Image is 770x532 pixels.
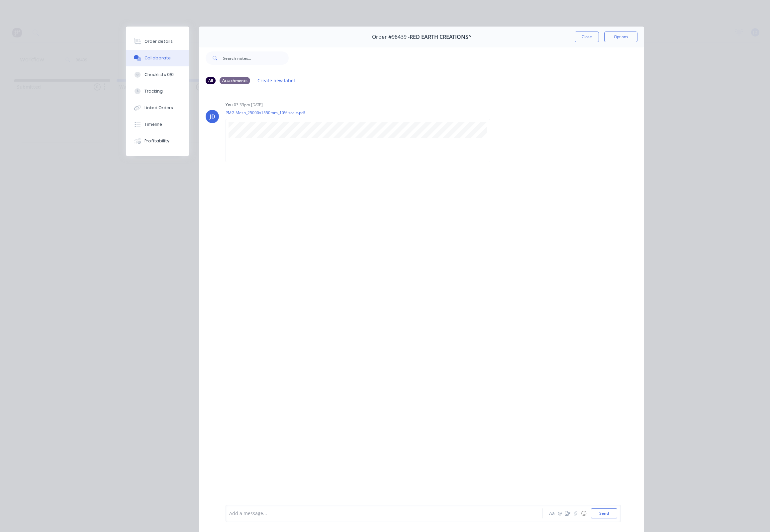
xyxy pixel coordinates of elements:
[126,83,189,100] button: Tracking
[126,66,189,83] button: Checklists 0/0
[580,509,588,517] button: ☺
[575,32,599,42] button: Close
[410,34,471,40] span: RED EARTH CREATIONS^
[144,88,163,94] div: Tracking
[144,121,162,127] div: Timeline
[144,72,174,78] div: Checklists 0/0
[591,508,617,518] button: Send
[126,33,189,50] button: Order details
[210,113,215,120] div: JD
[372,34,410,40] span: Order #98439 -
[254,76,299,85] button: Create new label
[548,509,556,517] button: Aa
[126,116,189,133] button: Timeline
[126,100,189,116] button: Linked Orders
[126,50,189,66] button: Collaborate
[144,105,173,111] div: Linked Orders
[234,102,263,108] div: 03:33pm [DATE]
[126,133,189,149] button: Profitability
[144,55,171,61] div: Collaborate
[226,102,233,108] div: You
[206,77,216,84] div: All
[144,138,169,144] div: Profitability
[556,509,564,517] button: @
[144,38,173,44] div: Order details
[604,32,637,42] button: Options
[747,509,763,525] iframe: Intercom live chat
[223,51,289,65] input: Search notes...
[226,110,497,115] p: PMG Mesh_25000x1550mm_10% scale.pdf
[220,77,250,84] div: Attachments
